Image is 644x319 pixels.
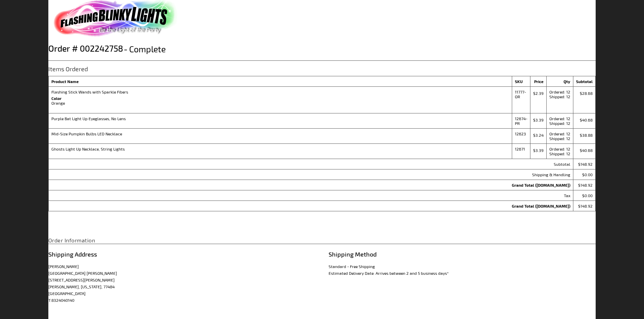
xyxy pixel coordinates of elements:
span: Arrives between 2 and 5 business days* [376,271,449,275]
strong: Grand Total ([DOMAIN_NAME]) [512,204,570,208]
span: $3.39 [533,117,544,122]
strong: Mid-Size Pumpkin Bulbs LED Necklace [51,131,509,136]
span: $148.92 [578,162,593,166]
strong: Grand Total ([DOMAIN_NAME]) [512,183,570,187]
span: $40.68 [580,117,593,122]
span: $3.24 [533,133,544,137]
th: Shipping & Handling [48,169,573,180]
span: Shipped [549,94,566,99]
th: Tax [48,190,573,201]
span: Ordered [549,131,566,136]
span: 12 [566,151,570,156]
dt: Color [51,96,509,101]
th: SKU [512,76,530,86]
strong: Flashing Stick Wands with Sparkle Fibers [51,89,509,94]
td: 11777-OR [512,86,530,113]
span: Ordered [549,147,566,151]
span: Ordered [549,116,566,121]
strong: Order Information [48,237,95,243]
th: Product Name [48,76,512,86]
span: Shipped [549,121,566,126]
td: 12671 [512,143,530,159]
th: Subtotal [573,76,596,86]
address: [PERSON_NAME] [GEOGRAPHIC_DATA] [PERSON_NAME] [STREET_ADDRESS][PERSON_NAME] [PERSON_NAME], [US_ST... [48,263,315,303]
span: 12 [566,116,570,121]
span: Shipped [549,151,566,156]
dd: Orange [51,101,509,105]
div: Standard - Free Shipping [329,263,596,276]
strong: Purple Bat Light Up Eyeglasses, No Lens [51,116,509,121]
th: Subtotal [48,159,573,169]
span: $148.92 [578,183,593,187]
span: $148.92 [578,204,593,208]
span: 12 [566,136,570,141]
span: Shipped [549,136,566,141]
span: Ordered [549,89,566,94]
span: Shipping Method [329,250,377,258]
th: Price [530,76,547,86]
strong: Items Ordered [48,66,88,73]
span: 12 [566,94,570,99]
th: Qty [547,76,573,86]
span: $0.00 [582,172,593,177]
td: 12623 [512,128,530,143]
span: Estimated Delivery Date: [329,271,375,275]
span: Complete [123,43,166,54]
span: Shipping Address [48,250,97,258]
span: $2.39 [533,91,544,96]
span: 12 [566,89,570,94]
strong: Ghosts Light Up Necklace, String Lights [51,147,509,151]
span: $0.00 [582,193,593,198]
td: 12674-PR [512,113,530,128]
a: 8324040140 [51,298,74,302]
span: $3.39 [533,148,544,153]
span: $28.68 [580,91,593,96]
span: 12 [566,131,570,136]
span: $40.68 [580,148,593,153]
span: 12 [566,121,570,126]
span: 12 [566,147,570,151]
span: Order # 002242758 [48,43,123,53]
span: $38.88 [580,133,593,137]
